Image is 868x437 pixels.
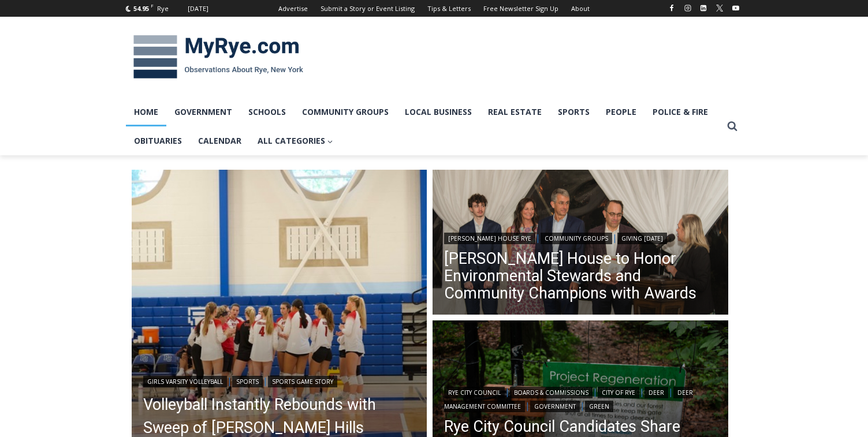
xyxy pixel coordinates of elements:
a: Sports [232,376,263,387]
div: Rye [157,3,169,14]
a: Local Business [397,98,480,126]
a: Read More Wainwright House to Honor Environmental Stewards and Community Champions with Awards [433,170,728,318]
a: Linkedin [696,1,710,15]
a: [PERSON_NAME] House to Honor Environmental Stewards and Community Champions with Awards [444,250,717,302]
a: Sports Game Story [268,376,337,387]
div: | | [143,373,416,387]
a: All Categories [249,126,341,155]
button: View Search Form [722,116,743,137]
div: | | | | | | [444,384,717,412]
a: Facebook [665,1,679,15]
a: Government [530,401,580,412]
span: All Categories [258,135,333,147]
a: Deer [645,387,668,398]
a: Boards & Commissions [510,387,593,398]
a: Rye City Council [444,387,505,398]
img: MyRye.com [126,27,311,87]
img: (PHOTO: Ferdinand Coghlan (Rye High School Eagle Scout), Lisa Dominici (executive director, Rye Y... [433,170,728,318]
a: Government [166,98,240,126]
a: Schools [240,98,294,126]
span: F [151,2,154,9]
a: Calendar [190,126,249,155]
a: City of Rye [598,387,639,398]
a: Real Estate [480,98,550,126]
nav: Primary Navigation [126,98,722,156]
a: People [598,98,645,126]
a: Community Groups [541,233,612,244]
a: YouTube [729,1,743,15]
a: Girls Varsity Volleyball [143,376,227,387]
a: X [713,1,727,15]
a: Green [585,401,613,412]
a: Instagram [681,1,695,15]
a: Home [126,98,166,126]
div: [DATE] [188,3,208,14]
a: Community Groups [294,98,397,126]
a: Giving [DATE] [617,233,667,244]
span: 54.95 [133,4,149,13]
a: [PERSON_NAME] House Rye [444,233,535,244]
a: Police & Fire [645,98,716,126]
a: Sports [550,98,598,126]
a: Obituaries [126,126,190,155]
div: | | [444,230,717,244]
